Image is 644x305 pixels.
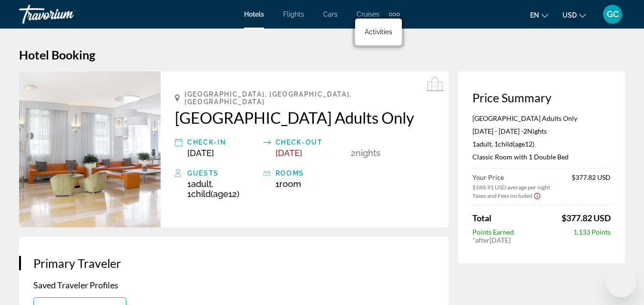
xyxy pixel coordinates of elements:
[472,173,550,181] span: Your Price
[600,4,625,24] button: User Menu
[498,140,534,148] span: ( 12)
[244,10,264,18] a: Hotels
[187,148,214,158] span: [DATE]
[491,140,534,148] span: , 1
[191,189,211,199] span: Child
[187,179,239,199] span: , 1
[276,148,302,158] span: [DATE]
[323,10,337,18] a: Cars
[356,148,380,158] span: Nights
[472,153,611,161] p: Classic Room with 1 Double Bed
[527,127,547,135] span: Nights
[523,127,527,135] span: 2
[357,10,379,18] a: Cruises
[472,213,491,223] span: Total
[472,90,611,105] h3: Price Summary
[276,137,347,148] div: Check-out
[19,48,625,62] h1: Hotel Booking
[533,191,541,200] button: Show Taxes and Fees disclaimer
[276,167,347,179] div: rooms
[365,28,392,36] span: Activities
[187,137,258,148] div: Check-in
[472,228,514,236] span: Points Earned
[476,140,491,148] span: Adult
[472,191,541,200] button: Show Taxes and Fees breakdown
[530,11,539,19] span: en
[472,236,611,244] div: * [DATE]
[276,179,301,189] span: 1
[573,228,611,236] span: 1,133 Points
[19,2,114,27] a: Travorium
[472,140,491,148] span: 1
[498,140,513,148] span: Child
[389,7,400,22] button: Extra navigation items
[184,90,434,106] span: [GEOGRAPHIC_DATA], [GEOGRAPHIC_DATA], [GEOGRAPHIC_DATA]
[572,173,611,191] span: $377.82 USD
[33,280,434,290] p: Saved Traveler Profiles
[191,179,212,189] span: Adult
[515,140,525,148] span: Age
[472,184,550,191] span: $188.91 USD average per night
[360,23,397,40] a: Activities
[187,179,212,189] span: 1
[562,8,586,22] button: Change currency
[562,213,611,223] span: $377.82 USD
[187,167,258,179] div: Guests
[19,71,161,227] img: Clevelander Hotel Adults Only
[175,108,434,127] a: [GEOGRAPHIC_DATA] Adults Only
[472,127,611,135] p: [DATE] - [DATE] -
[607,10,619,19] span: GC
[279,179,301,189] span: Room
[530,8,548,22] button: Change language
[213,189,228,199] span: Age
[562,11,577,19] span: USD
[33,256,434,270] h3: Primary Traveler
[472,192,532,199] span: Taxes and Fees Included
[475,236,490,244] span: after
[606,267,636,297] iframe: Кнопка запуска окна обмена сообщениями
[191,189,239,199] span: ( 12)
[351,148,356,158] span: 2
[472,114,611,122] p: [GEOGRAPHIC_DATA] Adults Only
[283,10,304,18] a: Flights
